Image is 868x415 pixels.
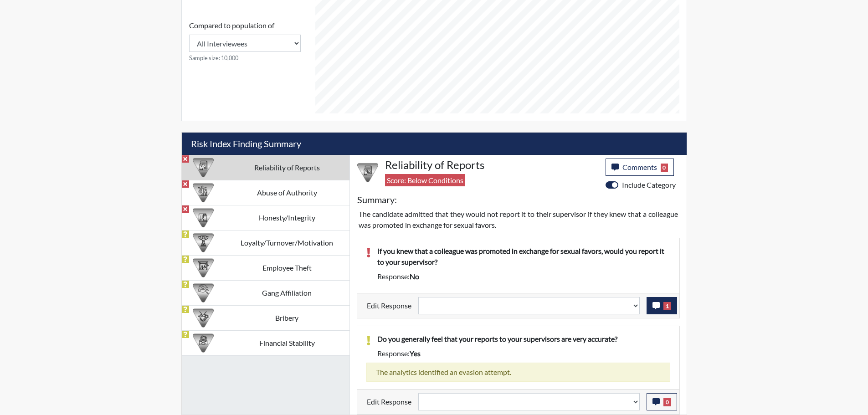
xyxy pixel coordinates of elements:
span: no [410,272,419,281]
button: Comments0 [606,159,674,176]
img: CATEGORY%20ICON-03.c5611939.png [193,307,214,328]
div: Response: [370,348,677,359]
label: Compared to population of [189,20,274,31]
span: 0 [663,398,671,406]
span: yes [410,349,421,358]
td: Employee Theft [225,255,349,280]
img: CATEGORY%20ICON-20.4a32fe39.png [357,162,378,183]
td: Honesty/Integrity [225,205,349,230]
div: Update the test taker's response, the change might impact the score [411,393,647,410]
img: CATEGORY%20ICON-02.2c5dd649.png [193,282,214,303]
div: Update the test taker's response, the change might impact the score [411,297,647,314]
td: Financial Stability [225,330,349,355]
h5: Risk Index Finding Summary [182,133,687,155]
p: If you knew that a colleague was promoted in exchange for sexual favors, would you report it to y... [377,246,670,267]
img: CATEGORY%20ICON-17.40ef8247.png [193,232,214,253]
div: The analytics identified an evasion attempt. [366,363,670,382]
td: Reliability of Reports [225,155,349,180]
span: 1 [663,302,671,310]
h5: Summary: [357,194,397,205]
img: CATEGORY%20ICON-11.a5f294f4.png [193,207,214,228]
h4: Reliability of Reports [385,159,599,172]
label: Edit Response [367,393,411,410]
span: 0 [661,164,668,172]
label: Include Category [622,179,676,190]
img: CATEGORY%20ICON-20.4a32fe39.png [193,157,214,178]
td: Gang Affiliation [225,280,349,305]
div: Response: [370,271,677,282]
td: Bribery [225,305,349,330]
img: CATEGORY%20ICON-08.97d95025.png [193,333,214,354]
div: Consistency Score comparison among population [189,20,301,62]
p: The candidate admitted that they would not report it to their supervisor if they knew that a coll... [359,209,678,231]
img: CATEGORY%20ICON-07.58b65e52.png [193,257,214,278]
label: Edit Response [367,297,411,314]
td: Loyalty/Turnover/Motivation [225,230,349,255]
td: Abuse of Authority [225,180,349,205]
span: Comments [622,163,657,171]
small: Sample size: 10,000 [189,54,301,62]
img: CATEGORY%20ICON-01.94e51fac.png [193,182,214,203]
p: Do you generally feel that your reports to your supervisors are very accurate? [377,333,670,344]
button: 0 [647,393,677,410]
button: 1 [647,297,677,314]
span: Score: Below Conditions [385,174,465,186]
